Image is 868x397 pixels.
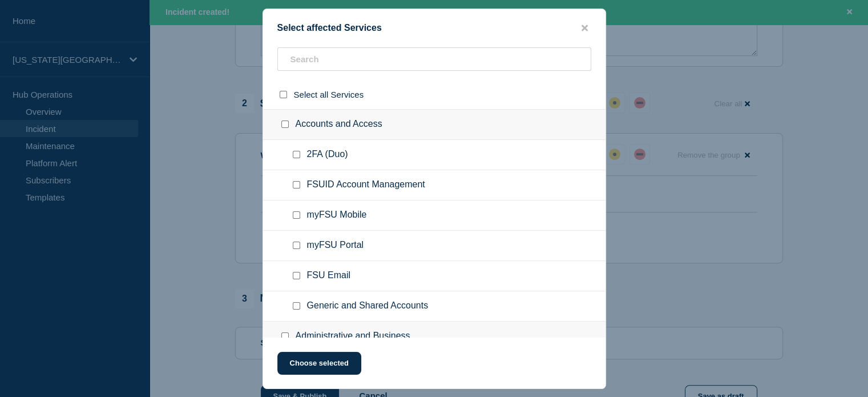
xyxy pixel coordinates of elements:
span: FSU Email [307,270,350,282]
div: Accounts and Access [263,109,605,140]
input: myFSU Mobile checkbox [293,211,300,219]
button: close button [578,23,591,34]
input: FSUID Account Management checkbox [293,181,300,189]
button: Choose selected [277,352,361,375]
input: myFSU Portal checkbox [293,242,300,249]
input: Accounts and Access checkbox [281,121,289,128]
div: Administrative and Business [263,322,605,352]
span: FSUID Account Management [307,179,425,191]
span: Select all Services [294,90,364,99]
input: Generic and Shared Accounts checkbox [293,302,300,310]
span: myFSU Mobile [307,210,367,221]
span: myFSU Portal [307,240,364,251]
span: 2FA (Duo) [307,149,348,161]
input: 2FA (Duo) checkbox [293,151,300,158]
span: Generic and Shared Accounts [307,300,429,312]
input: Search [277,47,591,71]
input: Administrative and Business checkbox [281,332,289,340]
div: Select affected Services [263,23,605,34]
input: select all checkbox [280,91,287,98]
input: FSU Email checkbox [293,272,300,279]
